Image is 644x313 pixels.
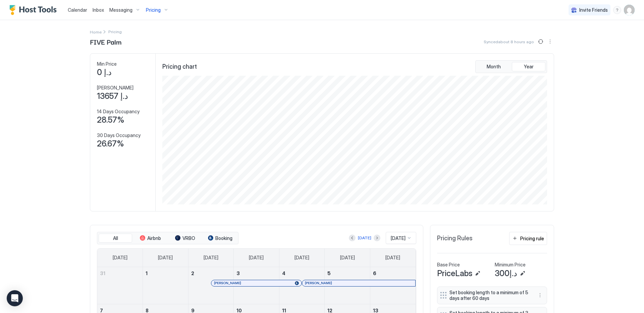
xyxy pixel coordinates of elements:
span: 30 Days Occupancy [97,132,141,138]
td: September 5, 2025 [325,267,370,304]
span: د.إ 13657 [97,91,128,101]
a: Inbox [93,6,104,13]
button: [DATE] [357,234,372,242]
span: Pricing [146,7,161,13]
span: 26.67% [97,139,124,149]
span: 1 [146,270,148,276]
button: Edit [474,269,482,277]
span: 4 [282,270,285,276]
a: Friday [333,249,362,267]
a: Calendar [68,6,87,13]
span: [DATE] [391,235,406,241]
div: menu [613,6,621,14]
div: Open Intercom Messenger [7,290,23,306]
span: Minimum Price [495,262,526,268]
span: Set booking length to a minimum of 5 days after 60 days [449,290,529,301]
a: Saturday [379,249,407,267]
button: VRBO [168,234,202,243]
div: User profile [624,5,635,15]
span: Airbnb [147,235,161,241]
td: September 6, 2025 [370,267,416,304]
span: 2 [191,270,194,276]
span: Home [90,29,102,35]
a: August 31, 2025 [97,267,143,279]
span: Month [487,64,501,70]
span: PriceLabs [437,268,472,278]
a: Home [90,28,102,35]
div: menu [546,38,554,46]
td: September 4, 2025 [279,267,325,304]
span: Booking [215,235,232,241]
div: menu [536,291,544,299]
button: More options [536,291,544,299]
button: Previous month [349,235,356,241]
a: Host Tools Logo [9,5,60,15]
span: [DATE] [158,255,173,261]
span: FIVE Palm [90,37,121,47]
span: د.إ 0 [97,67,112,77]
a: Sunday [106,249,134,267]
div: [PERSON_NAME] [305,281,413,285]
td: August 31, 2025 [97,267,143,304]
span: Pricing Rules [437,235,473,242]
button: Pricing rule [509,232,547,245]
div: [PERSON_NAME] [214,281,299,285]
span: Inbox [93,7,104,13]
span: Base Price [437,262,460,268]
span: Invite Friends [579,7,608,13]
span: Synced about 8 hours ago [484,39,534,44]
span: 31 [100,270,105,276]
span: د.إ300 [495,268,517,278]
div: [DATE] [358,235,371,241]
button: Booking [203,234,237,243]
span: 5 [327,270,331,276]
button: Next month [374,235,380,241]
div: Breadcrumb [90,28,102,35]
span: [DATE] [385,255,400,261]
a: Monday [151,249,179,267]
button: Airbnb [133,234,167,243]
span: [PERSON_NAME] [214,281,241,285]
span: 6 [373,270,376,276]
div: tab-group [97,232,238,245]
span: [DATE] [204,255,218,261]
td: September 3, 2025 [234,267,279,304]
button: Year [512,62,545,71]
div: Pricing rule [520,235,544,242]
a: Wednesday [242,249,270,267]
a: September 4, 2025 [279,267,325,279]
a: Tuesday [197,249,225,267]
span: All [113,235,118,241]
span: Year [524,64,534,70]
span: [DATE] [113,255,127,261]
a: September 3, 2025 [234,267,279,279]
button: Sync prices [537,38,545,46]
span: Messaging [109,7,132,13]
span: 28.57% [97,115,124,125]
button: More options [546,38,554,46]
div: Set booking length to a minimum of 5 days after 60 days menu [437,287,547,304]
div: tab-group [475,60,547,73]
span: 14 Days Occupancy [97,109,140,115]
button: All [99,234,132,243]
button: Month [477,62,511,71]
span: [DATE] [294,255,309,261]
span: Min Price [97,61,117,67]
span: Calendar [68,7,87,13]
span: [PERSON_NAME] [305,281,332,285]
a: September 1, 2025 [143,267,188,279]
td: September 1, 2025 [143,267,189,304]
span: [PERSON_NAME] [97,85,133,91]
a: September 5, 2025 [325,267,370,279]
span: Breadcrumb [108,29,122,34]
span: 3 [236,270,240,276]
span: [DATE] [340,255,355,261]
td: September 2, 2025 [188,267,234,304]
span: VRBO [182,235,195,241]
button: Edit [519,269,527,277]
a: Thursday [288,249,316,267]
a: September 6, 2025 [370,267,416,279]
a: September 2, 2025 [189,267,234,279]
span: [DATE] [249,255,264,261]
